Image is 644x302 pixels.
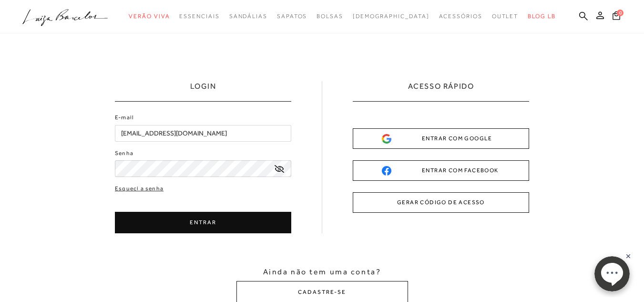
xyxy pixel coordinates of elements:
span: Bolsas [317,13,343,20]
div: ENTRAR COM FACEBOOK [382,166,500,176]
h1: LOGIN [190,81,216,101]
a: noSubCategoriesText [353,8,429,25]
a: Esqueci a senha [115,184,164,193]
div: ENTRAR COM GOOGLE [382,134,500,144]
a: categoryNavScreenReaderText [129,8,170,25]
input: E-mail [115,125,291,142]
a: BLOG LB [528,8,555,25]
span: Essenciais [179,13,219,20]
a: categoryNavScreenReaderText [492,8,519,25]
a: categoryNavScreenReaderText [317,8,343,25]
span: 0 [617,10,624,16]
h2: ACESSO RÁPIDO [408,81,474,101]
label: E-mail [115,113,134,122]
span: Sapatos [277,13,307,20]
span: Sandálias [229,13,267,20]
span: Ainda não tem uma conta? [263,267,381,277]
label: Senha [115,149,133,158]
button: ENTRAR COM FACEBOOK [353,160,529,181]
button: 0 [610,10,623,23]
span: Acessórios [439,13,482,20]
a: exibir senha [275,165,284,172]
a: categoryNavScreenReaderText [229,8,267,25]
span: Outlet [492,13,519,20]
button: ENTRAR [115,212,291,233]
button: ENTRAR COM GOOGLE [353,128,529,149]
span: [DEMOGRAPHIC_DATA] [353,13,429,20]
a: categoryNavScreenReaderText [277,8,307,25]
span: BLOG LB [528,13,555,20]
a: categoryNavScreenReaderText [439,8,482,25]
a: categoryNavScreenReaderText [179,8,219,25]
button: GERAR CÓDIGO DE ACESSO [353,192,529,213]
span: Verão Viva [129,13,170,20]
